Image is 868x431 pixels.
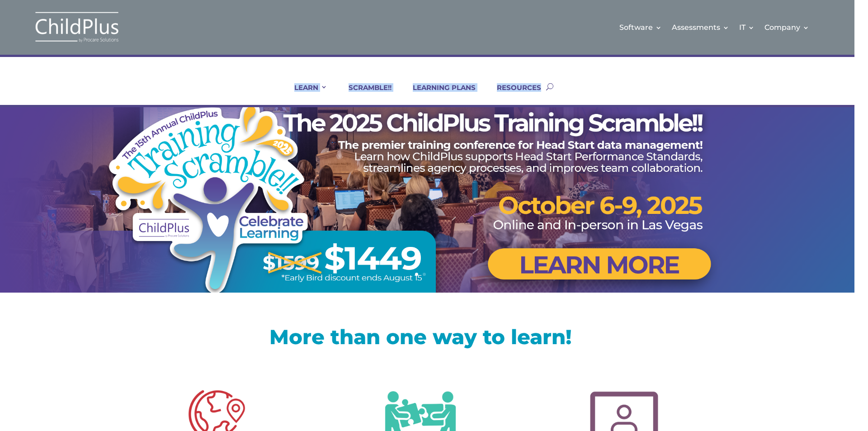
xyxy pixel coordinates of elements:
[337,83,392,105] a: SCRAMBLE!!
[283,83,327,105] a: LEARN
[401,83,476,105] a: LEARNING PLANS
[415,273,418,276] a: 1
[486,83,541,105] a: RESOURCES
[739,9,755,46] a: IT
[423,273,426,276] a: 2
[619,9,662,46] a: Software
[131,327,710,351] h1: More than one way to learn!
[764,9,809,46] a: Company
[672,9,729,46] a: Assessments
